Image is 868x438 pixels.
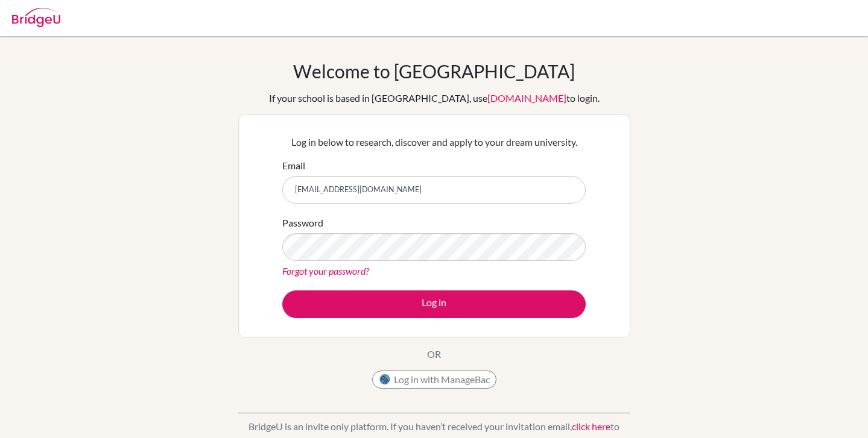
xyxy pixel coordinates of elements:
[269,91,600,105] div: If your school is based in [GEOGRAPHIC_DATA], use to login.
[282,135,586,149] p: Log in below to research, discover and apply to your dream university.
[282,265,369,277] a: Forgot your password?
[427,347,441,361] p: OR
[372,371,496,389] button: Log in with ManageBac
[572,421,610,432] a: click here
[487,92,566,104] a: [DOMAIN_NAME]
[282,216,323,230] label: Password
[282,158,305,173] label: Email
[282,290,586,318] button: Log in
[293,60,575,82] h1: Welcome to [GEOGRAPHIC_DATA]
[12,8,60,27] img: Bridge-U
